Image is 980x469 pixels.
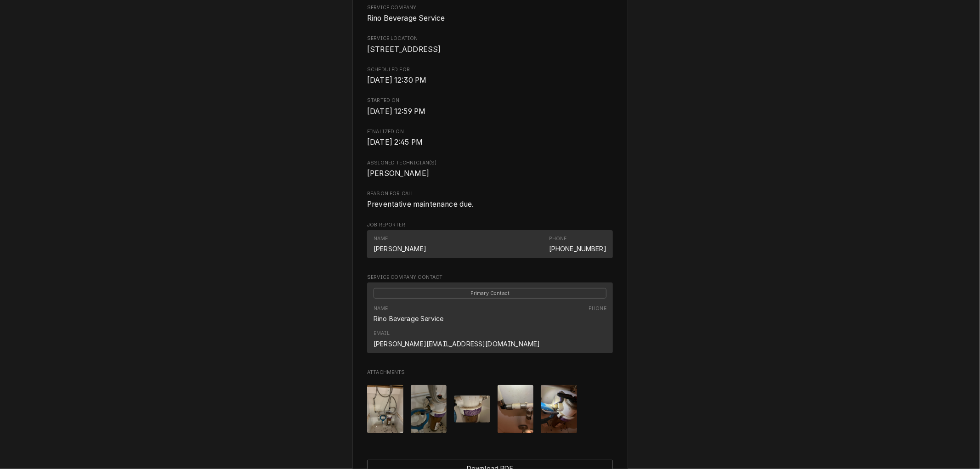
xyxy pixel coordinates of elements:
[367,138,423,147] span: [DATE] 2:45 PM
[367,190,613,198] span: Reason For Call
[589,305,606,323] div: Phone
[367,4,613,11] span: Service Company
[367,97,613,117] div: Started On
[374,235,388,243] div: Name
[549,245,606,253] a: [PHONE_NUMBER]
[367,107,425,116] span: [DATE] 12:59 PM
[374,305,388,312] div: Name
[549,235,567,243] div: Phone
[367,35,613,42] span: Service Location
[374,314,443,323] div: Rino Beverage Service
[367,190,613,210] div: Reason For Call
[374,305,443,323] div: Name
[367,221,613,229] span: Job Reporter
[367,76,426,85] span: [DATE] 12:30 PM
[411,385,447,433] img: VzWoOFxJTq6W3387dC5Q
[541,385,577,433] img: zEVcIj1LTUNEBZVsq4Ke
[367,106,613,117] span: Started On
[498,385,534,433] img: ul9gzRqzTI6YCyatw1Rb
[367,66,613,86] div: Scheduled For
[374,330,390,337] div: Email
[367,369,613,441] div: Attachments
[367,45,441,54] span: [STREET_ADDRESS]
[367,137,613,148] span: Finalized On
[367,159,613,179] div: Assigned Technician(s)
[367,283,613,357] div: Service Company Contact List
[367,14,445,23] span: Rino Beverage Service
[367,274,613,281] span: Service Company Contact
[367,4,613,24] div: Service Company
[367,378,613,441] span: Attachments
[367,274,613,357] div: Service Company Contact
[367,75,613,86] span: Scheduled For
[367,128,613,136] span: Finalized On
[367,230,613,262] div: Job Reporter List
[374,288,606,299] span: Primary Contact
[367,385,403,433] img: yGLVVv4Td2iibhIAYhNA
[367,283,613,353] div: Contact
[367,199,613,210] span: Reason For Call
[367,97,613,104] span: Started On
[374,330,540,348] div: Email
[367,35,613,55] div: Service Location
[374,244,426,254] div: [PERSON_NAME]
[549,235,606,254] div: Phone
[374,340,540,348] a: [PERSON_NAME][EMAIL_ADDRESS][DOMAIN_NAME]
[374,235,426,254] div: Name
[589,305,606,312] div: Phone
[367,168,613,179] span: Assigned Technician(s)
[367,66,613,73] span: Scheduled For
[367,230,613,258] div: Contact
[367,200,474,209] span: Preventative maintenance due.
[367,44,613,55] span: Service Location
[367,159,613,167] span: Assigned Technician(s)
[454,396,490,423] img: 9sPwilzYRVyxUijoCUdQ
[367,221,613,263] div: Job Reporter
[367,369,613,376] span: Attachments
[367,13,613,24] span: Service Company
[374,288,606,299] div: Primary
[367,169,429,178] span: [PERSON_NAME]
[367,128,613,148] div: Finalized On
